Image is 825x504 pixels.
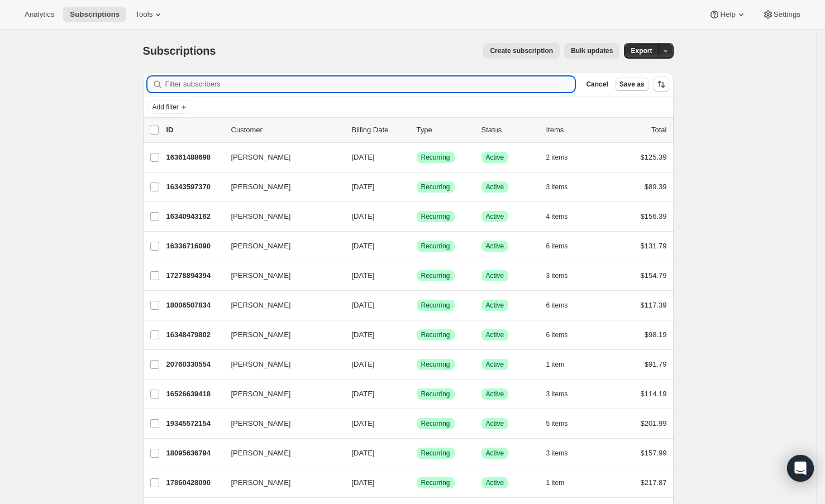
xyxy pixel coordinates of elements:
p: 18006507834 [166,300,222,311]
p: 18095636794 [166,448,222,459]
div: 16348479802[PERSON_NAME][DATE]SuccessRecurringSuccessActive6 items$98.19 [166,327,667,343]
span: Subscriptions [70,10,120,19]
span: Bulk updates [571,46,613,55]
button: [PERSON_NAME] [225,326,336,344]
span: Active [486,153,504,162]
p: 16340943162 [166,211,222,222]
span: $114.19 [641,390,667,398]
span: $201.99 [641,419,667,428]
button: Bulk updates [564,43,619,59]
p: 16336716090 [166,241,222,252]
span: [PERSON_NAME] [231,241,291,252]
span: [PERSON_NAME] [231,448,291,459]
span: 3 items [546,183,568,191]
span: $131.79 [641,242,667,250]
button: 4 items [546,209,580,224]
span: $217.87 [641,478,667,487]
button: 1 item [546,475,577,491]
div: 17278894394[PERSON_NAME][DATE]SuccessRecurringSuccessActive3 items$154.79 [166,268,667,284]
button: [PERSON_NAME] [225,296,336,314]
span: $125.39 [641,153,667,161]
button: 6 items [546,238,580,254]
span: $89.39 [645,183,667,191]
button: Analytics [18,7,61,22]
span: [PERSON_NAME] [231,270,291,281]
div: 18006507834[PERSON_NAME][DATE]SuccessRecurringSuccessActive6 items$117.39 [166,297,667,313]
span: [PERSON_NAME] [231,152,291,163]
span: [DATE] [352,419,375,428]
span: Recurring [421,330,450,339]
span: [DATE] [352,271,375,280]
span: Active [486,449,504,458]
span: Recurring [421,419,450,428]
div: 17860428090[PERSON_NAME][DATE]SuccessRecurringSuccessActive1 item$217.87 [166,475,667,491]
span: Active [486,183,504,191]
p: Total [651,124,666,136]
button: Sort the results [654,76,669,92]
button: [PERSON_NAME] [225,208,336,225]
span: 2 items [546,153,568,162]
span: Recurring [421,449,450,458]
button: 6 items [546,297,580,313]
button: Add filter [147,100,192,114]
span: Active [486,271,504,280]
span: Recurring [421,360,450,369]
button: [PERSON_NAME] [225,474,336,492]
button: 5 items [546,416,580,431]
p: 17860428090 [166,477,222,488]
p: 16343597370 [166,181,222,193]
span: 1 item [546,478,565,487]
p: 16348479802 [166,329,222,340]
span: Active [486,390,504,399]
span: Recurring [421,301,450,310]
p: 16526639418 [166,388,222,400]
div: Open Intercom Messenger [787,455,814,482]
span: Create subscription [490,46,553,55]
span: Analytics [25,10,54,19]
span: Recurring [421,478,450,487]
span: [DATE] [352,360,375,368]
span: 4 items [546,212,568,221]
span: Tools [135,10,152,19]
span: [PERSON_NAME] [231,300,291,311]
div: 16336716090[PERSON_NAME][DATE]SuccessRecurringSuccessActive6 items$131.79 [166,238,667,254]
span: [DATE] [352,330,375,339]
span: [DATE] [352,449,375,457]
button: Create subscription [483,43,560,59]
button: Settings [756,7,807,22]
button: [PERSON_NAME] [225,148,336,166]
p: 17278894394 [166,270,222,281]
span: Active [486,242,504,251]
span: 6 items [546,301,568,310]
span: Settings [774,10,800,19]
span: [DATE] [352,301,375,309]
span: Recurring [421,212,450,221]
button: 3 items [546,179,580,195]
button: 6 items [546,327,580,343]
span: 3 items [546,449,568,458]
input: Filter subscribers [165,76,575,92]
span: Recurring [421,390,450,399]
span: 6 items [546,242,568,251]
button: [PERSON_NAME] [225,237,336,255]
span: Active [486,301,504,310]
span: Cancel [586,80,608,89]
span: 3 items [546,271,568,280]
span: [DATE] [352,242,375,250]
span: Export [631,46,652,55]
span: Recurring [421,183,450,191]
span: Add filter [152,103,179,112]
button: [PERSON_NAME] [225,385,336,403]
span: [PERSON_NAME] [231,211,291,222]
span: [PERSON_NAME] [231,329,291,340]
div: 18095636794[PERSON_NAME][DATE]SuccessRecurringSuccessActive3 items$157.99 [166,445,667,461]
button: [PERSON_NAME] [225,267,336,285]
span: Active [486,478,504,487]
div: 16361488698[PERSON_NAME][DATE]SuccessRecurringSuccessActive2 items$125.39 [166,150,667,165]
button: 3 items [546,386,580,402]
span: 5 items [546,419,568,428]
p: ID [166,124,222,136]
span: [DATE] [352,390,375,398]
span: $117.39 [641,301,667,309]
span: [PERSON_NAME] [231,418,291,429]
